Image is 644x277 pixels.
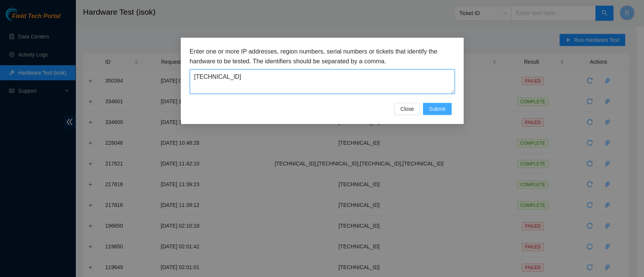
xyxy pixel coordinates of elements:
[429,105,446,113] span: Submit
[394,103,420,115] button: Close
[400,105,414,113] span: Close
[190,69,455,94] textarea: [TECHNICAL_ID]
[423,103,452,115] button: Submit
[190,47,455,66] h3: Enter one or more IP addresses, region numbers, serial numbers or tickets that identify the hardw...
